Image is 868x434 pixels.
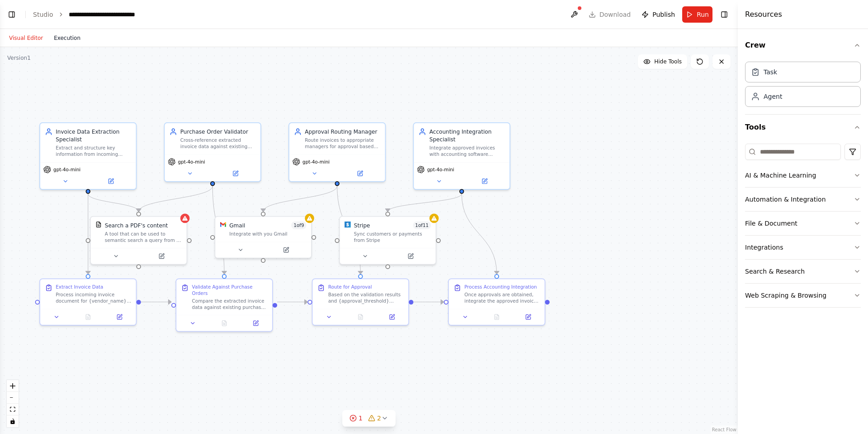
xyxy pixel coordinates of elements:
div: Process Accounting IntegrationOnce approvals are obtained, integrate the approved invoice data wi... [448,278,545,325]
button: No output available [208,318,241,328]
span: gpt-4o-mini [53,166,80,173]
div: PDFSearchToolSearch a PDF's contentA tool that can be used to semantic search a query from a PDF'... [90,216,187,265]
button: No output available [71,312,104,322]
nav: breadcrumb [33,10,160,19]
g: Edge from 730ecbda-d8cb-4ecd-9465-52423a6d0b01 to 1eceb3fe-0b7f-4657-ae25-a237cf72cf4e [384,194,466,212]
div: Integrate approved invoices with accounting software systems, create journal entries, update acco... [429,145,505,158]
div: Once approvals are obtained, integrate the approved invoice data with {accounting_system} softwar... [464,292,540,304]
div: Agent [764,92,782,101]
button: Open in side panel [338,169,382,178]
div: Validate Against Purchase Orders [192,284,268,297]
span: 2 [377,414,381,423]
g: Edge from cbb70fbc-cc8f-4aa7-931b-98fe7a0042e6 to 5eac2e7b-70b8-41d8-95ef-1cc1c1543462 [259,186,341,212]
div: Route for ApprovalBased on the validation results and {approval_threshold} amounts, route the inv... [312,278,409,325]
span: Run [697,10,709,19]
button: Search & Research [745,260,861,283]
button: Hide right sidebar [718,8,731,21]
div: Validate Against Purchase OrdersCompare the extracted invoice data against existing purchase orde... [175,278,273,332]
span: Publish [652,10,675,19]
button: Tools [745,115,861,140]
span: Number of enabled actions [413,222,431,229]
g: Edge from 730ecbda-d8cb-4ecd-9465-52423a6d0b01 to 7cc26111-0257-4ba6-95ac-65b4fd86289b [458,194,501,274]
div: Route invoices to appropriate managers for approval based on amount thresholds, vendor relationsh... [305,137,380,150]
button: toggle interactivity [7,415,19,427]
g: Edge from 18d3d52a-7353-43d3-8c1b-c1af07ca2259 to b6e4c05f-7f62-482b-acc3-2f0d4a7145f8 [209,186,228,274]
g: Edge from b6e4c05f-7f62-482b-acc3-2f0d4a7145f8 to c693d50d-1ff1-4988-b857-878a90c09a6f [277,298,307,306]
div: Accounting Integration Specialist [429,128,505,143]
button: Crew [745,33,861,58]
div: Compare the extracted invoice data against existing purchase orders to verify accuracy and compli... [192,298,268,311]
g: Edge from c693d50d-1ff1-4988-b857-878a90c09a6f to 7cc26111-0257-4ba6-95ac-65b4fd86289b [413,298,443,306]
span: gpt-4o-mini [178,159,205,165]
button: Integrations [745,236,861,259]
a: Studio [33,11,53,18]
div: React Flow controls [7,380,19,427]
button: Visual Editor [4,33,48,43]
div: Based on the validation results and {approval_threshold} amounts, route the invoice to the approp... [328,292,404,304]
div: Version 1 [7,54,31,62]
button: Open in side panel [242,318,269,328]
g: Edge from 51551c94-eb49-406a-b7d6-4117e58ed1fc to b6e4c05f-7f62-482b-acc3-2f0d4a7145f8 [141,298,171,306]
div: Integrate with you Gmail [229,231,306,237]
div: Search a PDF's content [105,222,168,229]
div: Cross-reference extracted invoice data against existing purchase orders to validate accuracy, ide... [180,137,256,150]
a: React Flow attribution [712,427,736,432]
button: Hide Tools [638,54,687,69]
div: GmailGmail1of9Integrate with you Gmail [215,216,312,259]
div: Extract Invoice DataProcess incoming invoice document for {vendor_name} and extract all relevant ... [39,278,137,325]
button: Show left sidebar [5,8,18,21]
div: Gmail [229,222,245,229]
div: Process incoming invoice document for {vendor_name} and extract all relevant information includin... [56,292,131,304]
div: Approval Routing Manager [305,128,380,135]
div: Task [764,68,777,77]
button: File & Document [745,212,861,235]
button: Web Scraping & Browsing [745,284,861,307]
button: Open in side panel [139,251,183,261]
div: Invoice Data Extraction Specialist [56,128,131,143]
div: Purchase Order Validator [180,128,256,135]
span: 1 [359,414,363,423]
button: Open in side panel [89,177,132,186]
button: AI & Machine Learning [745,164,861,187]
div: Route for Approval [328,284,372,290]
h4: Resources [745,9,782,20]
img: Gmail [220,222,226,228]
button: Execution [48,33,86,43]
button: Publish [638,6,679,23]
g: Edge from 29811e8f-a48e-484a-98b4-9daf58238125 to 992f95f4-9701-4bd6-a3e1-732bebc56b22 [84,194,142,212]
div: Extract Invoice Data [56,284,103,290]
div: Extract and structure key information from incoming invoice documents including vendor details, a... [56,145,131,158]
button: No output available [344,312,377,322]
button: No output available [480,312,513,322]
span: Hide Tools [654,58,682,65]
g: Edge from cbb70fbc-cc8f-4aa7-931b-98fe7a0042e6 to c693d50d-1ff1-4988-b857-878a90c09a6f [333,186,364,274]
button: Open in side panel [388,251,432,261]
g: Edge from 29811e8f-a48e-484a-98b4-9daf58238125 to 51551c94-eb49-406a-b7d6-4117e58ed1fc [84,194,92,274]
button: Automation & Integration [745,188,861,211]
div: Tools [745,140,861,315]
button: 12 [342,410,396,427]
div: Invoice Data Extraction SpecialistExtract and structure key information from incoming invoice doc... [39,122,137,190]
div: Stripe [354,222,370,229]
div: Approval Routing ManagerRoute invoices to appropriate managers for approval based on amount thres... [288,122,386,182]
button: Open in side panel [106,312,133,322]
button: zoom in [7,380,19,392]
div: Crew [745,58,861,114]
button: fit view [7,404,19,415]
button: Run [682,6,712,23]
img: PDFSearchTool [95,222,102,228]
div: A tool that can be used to semantic search a query from a PDF's content. [105,231,182,243]
button: Open in side panel [515,312,542,322]
button: Open in side panel [264,245,308,255]
div: Purchase Order ValidatorCross-reference extracted invoice data against existing purchase orders t... [164,122,261,182]
div: Sync customers or payments from Stripe [354,231,431,243]
span: Number of enabled actions [291,222,306,229]
button: Open in side panel [213,169,257,178]
div: StripeStripe1of11Sync customers or payments from Stripe [339,216,436,265]
span: gpt-4o-mini [302,159,330,165]
button: Open in side panel [378,312,405,322]
div: Accounting Integration SpecialistIntegrate approved invoices with accounting software systems, cr... [413,122,510,190]
g: Edge from 18d3d52a-7353-43d3-8c1b-c1af07ca2259 to 992f95f4-9701-4bd6-a3e1-732bebc56b22 [135,186,217,212]
img: Stripe [344,222,351,228]
button: zoom out [7,392,19,404]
